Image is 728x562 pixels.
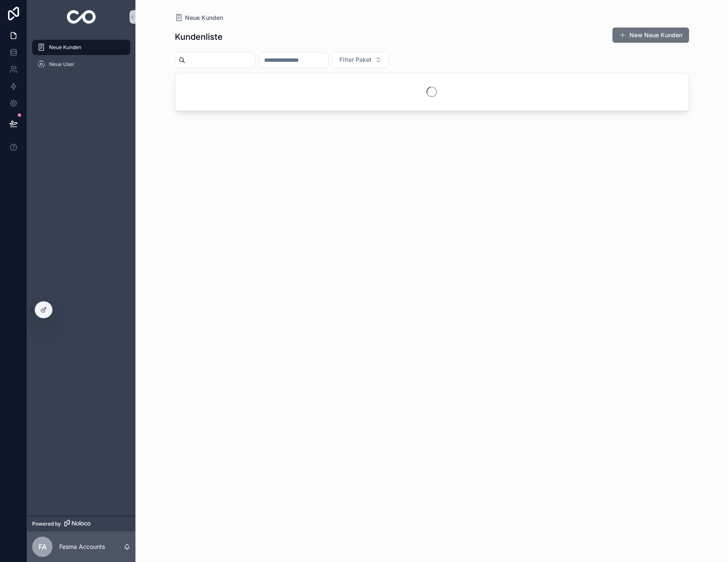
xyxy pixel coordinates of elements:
button: New Neue Kunden [612,28,689,43]
p: Fesma Accounts [59,543,105,551]
span: Filter Paket [339,55,372,64]
a: Neue Kunden [175,14,223,22]
button: Select Button [332,52,389,68]
h1: Kundenliste [175,31,223,43]
a: Powered by [27,516,135,532]
img: App logo [67,10,96,24]
span: Neue Kunden [185,14,223,22]
span: Neue User [49,61,74,68]
a: Neue User [32,57,130,72]
a: Neue Kunden [32,40,130,55]
div: scrollable content [27,34,135,83]
span: Powered by [32,521,61,527]
span: FA [39,542,47,552]
span: Neue Kunden [49,44,81,51]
